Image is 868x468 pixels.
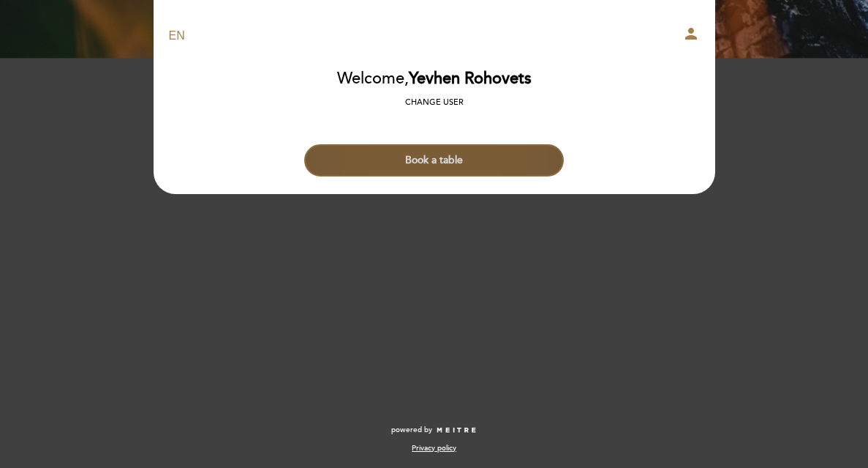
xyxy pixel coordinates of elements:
button: Book a table [304,144,564,177]
i: person [682,25,700,42]
button: person [682,25,700,48]
a: [PERSON_NAME] [343,16,526,56]
a: Privacy policy [412,443,456,453]
button: Change user [401,96,468,109]
a: powered by [391,425,478,435]
span: powered by [391,425,432,435]
h2: Welcome, [337,70,532,88]
img: MEITRE [436,427,478,434]
span: Yevhen Rohovets [409,69,532,89]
